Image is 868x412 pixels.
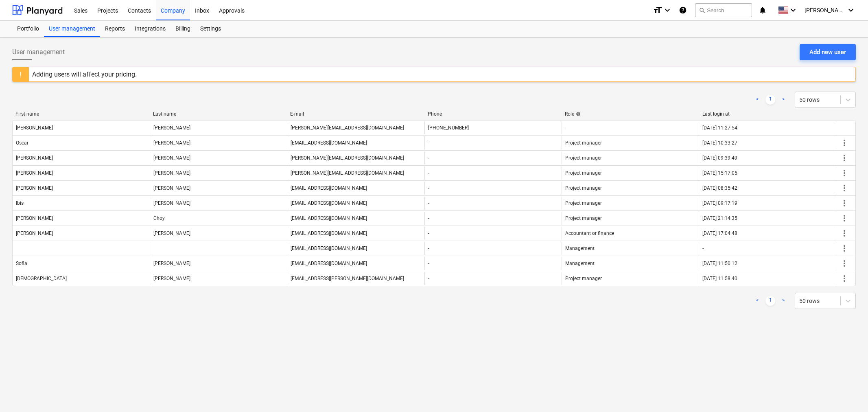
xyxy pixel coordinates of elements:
[565,245,595,251] span: Management
[565,155,602,161] span: Project manager
[291,261,367,266] div: [EMAIL_ADDRESS][DOMAIN_NAME]
[428,276,429,281] div: -
[12,47,65,57] span: User management
[16,140,28,146] div: Oscar
[702,245,704,251] div: -
[565,170,602,176] span: Project manager
[653,5,662,15] i: format_size
[16,200,24,206] div: Ibis
[16,125,53,131] div: [PERSON_NAME]
[428,230,429,236] div: -
[428,200,429,206] div: -
[695,3,752,17] button: Search
[702,125,737,131] div: [DATE] 11:27:54
[702,200,737,206] div: [DATE] 09:17:19
[840,259,849,268] span: more_vert
[16,170,53,176] div: [PERSON_NAME]
[100,21,130,37] a: Reports
[428,185,429,191] div: -
[778,296,788,306] a: Next page
[153,111,284,117] div: Last name
[16,155,53,161] div: [PERSON_NAME]
[702,276,737,281] div: [DATE] 11:58:40
[16,215,53,221] div: [PERSON_NAME]
[702,170,737,176] div: [DATE] 15:17:05
[565,185,602,191] span: Project manager
[16,230,53,236] div: [PERSON_NAME]
[752,95,762,105] a: Previous page
[130,21,171,37] a: Integrations
[153,170,190,176] div: [PERSON_NAME]
[291,170,404,176] div: [PERSON_NAME][EMAIL_ADDRESS][DOMAIN_NAME]
[662,5,672,15] i: keyboard_arrow_down
[759,5,767,15] i: notifications
[153,230,190,236] div: [PERSON_NAME]
[702,111,833,117] div: Last login at
[428,125,469,131] div: [PHONE_NUMBER]
[428,155,429,161] div: -
[565,125,566,131] span: -
[565,200,602,206] span: Project manager
[805,7,845,13] span: [PERSON_NAME]
[840,168,849,178] span: more_vert
[428,140,429,146] div: -
[702,215,737,221] div: [DATE] 21:14:35
[291,140,367,146] div: [EMAIL_ADDRESS][DOMAIN_NAME]
[153,125,190,131] div: [PERSON_NAME]
[195,21,226,37] a: Settings
[428,111,559,117] div: Phone
[679,5,687,15] i: Knowledge base
[765,95,775,105] a: Page 1 is your current page
[565,261,595,266] span: Management
[840,198,849,208] span: more_vert
[15,111,146,117] div: First name
[153,261,190,266] div: [PERSON_NAME]
[12,21,44,37] a: Portfolio
[565,215,602,221] span: Project manager
[153,215,165,221] div: Choy
[16,276,67,281] div: [DEMOGRAPHIC_DATA]
[291,245,367,251] div: [EMAIL_ADDRESS][DOMAIN_NAME]
[153,155,190,161] div: [PERSON_NAME]
[428,261,429,266] div: -
[800,44,856,60] button: Add new user
[702,140,737,146] div: [DATE] 10:33:27
[765,296,775,306] a: Page 1 is your current page
[153,276,190,281] div: [PERSON_NAME]
[702,185,737,191] div: [DATE] 08:35:42
[428,245,429,251] div: -
[840,138,849,148] span: more_vert
[291,155,404,161] div: [PERSON_NAME][EMAIL_ADDRESS][DOMAIN_NAME]
[840,228,849,238] span: more_vert
[827,373,868,412] iframe: Chat Widget
[840,153,849,163] span: more_vert
[752,296,762,306] a: Previous page
[291,276,404,281] div: [EMAIL_ADDRESS][PERSON_NAME][DOMAIN_NAME]
[153,200,190,206] div: [PERSON_NAME]
[428,170,429,176] div: -
[291,215,367,221] div: [EMAIL_ADDRESS][DOMAIN_NAME]
[778,95,788,105] a: Next page
[428,215,429,221] div: -
[702,155,737,161] div: [DATE] 09:39:49
[291,125,404,131] div: [PERSON_NAME][EMAIL_ADDRESS][DOMAIN_NAME]
[702,261,737,266] div: [DATE] 11:50:12
[171,21,195,37] a: Billing
[153,185,190,191] div: [PERSON_NAME]
[574,112,581,116] span: help
[16,261,27,266] div: Sofia
[846,5,856,15] i: keyboard_arrow_down
[291,200,367,206] div: [EMAIL_ADDRESS][DOMAIN_NAME]
[840,213,849,223] span: more_vert
[291,230,367,236] div: [EMAIL_ADDRESS][DOMAIN_NAME]
[565,140,602,146] span: Project manager
[788,5,798,15] i: keyboard_arrow_down
[565,111,696,117] div: Role
[32,70,137,78] div: Adding users will affect your pricing.
[809,47,846,57] div: Add new user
